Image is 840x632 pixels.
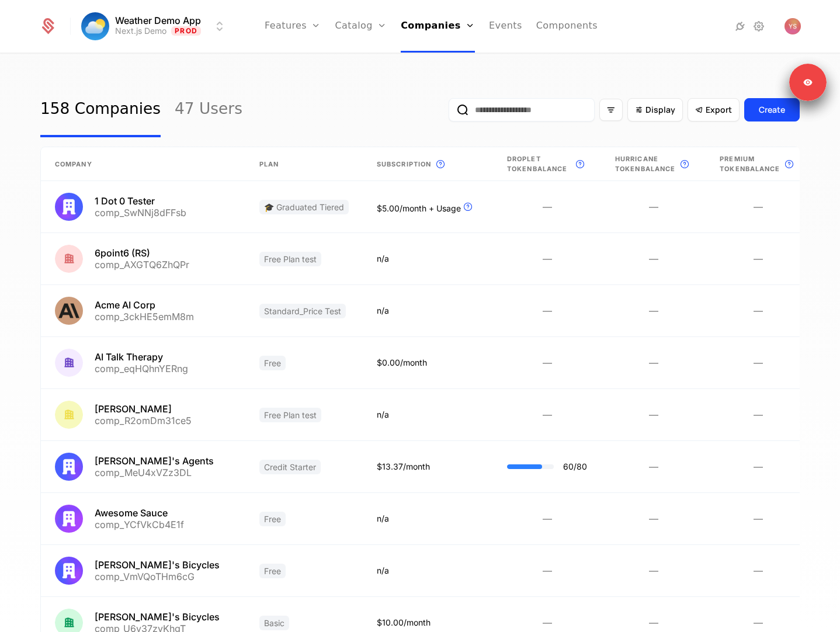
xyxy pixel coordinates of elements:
[245,147,363,181] th: Plan
[706,104,732,116] span: Export
[759,104,785,116] div: Create
[115,16,201,25] span: Weather Demo App
[733,19,747,33] a: Integrations
[688,98,740,121] button: Export
[785,18,801,34] img: Youssef Salah
[171,26,201,36] span: Prod
[645,104,675,116] span: Display
[599,99,623,121] button: Filter options
[115,25,166,37] div: Next.js Demo
[752,19,766,33] a: Settings
[81,12,109,40] img: Weather Demo App
[175,82,242,137] a: 47 Users
[377,159,431,169] span: Subscription
[627,98,683,121] button: Display
[785,18,801,34] button: Open user button
[615,154,675,173] span: Hurricane Token Balance
[744,98,800,121] button: Create
[507,154,571,173] span: Droplet Token Balance
[85,13,227,39] button: Select environment
[720,154,780,173] span: Premium Token Balance
[40,82,161,137] a: 158 Companies
[41,147,245,181] th: Company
